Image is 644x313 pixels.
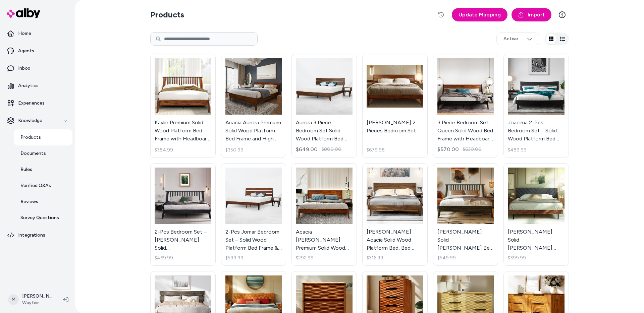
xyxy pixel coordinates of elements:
button: M[PERSON_NAME]Wayfair [4,289,58,310]
p: Agents [18,48,34,54]
a: Acacia Christoper Premium Solid Wood Bed Frame, Bed Frame with Headboard Included, Mid century Mo... [291,163,357,266]
h2: Products [150,9,184,20]
a: Analytics [3,78,72,94]
a: Kristoffer Solid Wood Bed Frame with Headboard[PERSON_NAME] Solid [PERSON_NAME] Bed Frame with He... [433,163,498,266]
span: M [8,294,19,305]
a: Acacia Aurora Premium Solid Wood Platform Bed Frame and High Headboard, King Bed Frame with Headb... [221,54,286,158]
a: Inbox [3,60,72,76]
p: Products [20,134,41,141]
a: Aurora 3 Piece Bedroom Set Solid Wood Platform Bed Frame with Headboard and NightstandAurora 3 Pi... [291,54,357,158]
p: Inbox [18,65,30,72]
a: Experiences [3,95,72,111]
a: Survey Questions [14,210,72,226]
p: Reviews [20,198,38,205]
a: 2-Pcs Bedroom Set – Jildardo Solid Wood Platform Bed Frame & Matching Nightstand, Scandinavian Ru... [150,163,216,266]
a: Verified Q&As [14,178,72,194]
p: Verified Q&As [20,182,51,189]
a: Emery 2 Pieces Bedroom Set[PERSON_NAME] 2 Pieces Bedroom Set$679.98 [362,54,428,158]
a: Home [3,25,72,42]
p: [PERSON_NAME] [22,293,52,300]
a: Antione Acacia Solid Wood Platform Bed, Bed Frame with Headboard, Farmhouse Bed Frame Style[PERSO... [362,163,428,266]
a: Products [14,129,72,145]
p: Rules [20,166,32,173]
a: Integrations [3,227,72,243]
p: Integrations [18,232,45,239]
span: Import [528,11,545,19]
p: Knowledge [18,117,42,124]
a: Joacima 2-Pcs Bedroom Set – Solid Wood Platform Bed Frame & Matching Nightstand, Mid-Century Mode... [503,54,569,158]
img: alby Logo [7,8,40,18]
a: Agents [3,43,72,59]
a: Kaylin Premium Solid Wood Platform Bed Frame with Headboard – 800 lb Capacity, No Box Spring Need... [150,54,216,158]
a: Update Mapping [452,8,507,21]
a: Felisha Solid Wood King Upholstered Bed Frame with Fabric Headboard, Contemporary Modern Upholste... [503,163,569,266]
button: Active [496,33,539,45]
p: Documents [20,150,46,157]
span: Update Mapping [459,11,501,19]
p: Experiences [18,100,45,107]
a: Import [512,8,551,21]
a: Rules [14,162,72,178]
a: 2-Pcs Jomar Bedroom Set – Solid Wood Platform Bed Frame & Matching Nightstand, Scandinavian Rusti... [221,163,286,266]
p: Analytics [18,82,39,89]
p: Home [18,30,31,37]
p: Survey Questions [20,214,59,221]
button: Knowledge [3,113,72,129]
a: Documents [14,145,72,162]
span: Wayfair [22,300,52,306]
a: Reviews [14,194,72,210]
a: 3 Piece Bedroom Set, Queen Solid Wood Bed Frame with Headboard and 2 Nightstand, 800lbs Capacity3... [433,54,498,158]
